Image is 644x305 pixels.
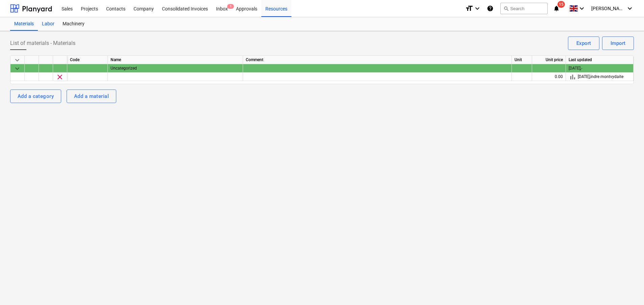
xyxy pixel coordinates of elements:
[67,90,116,103] button: Add a material
[512,56,532,64] div: Unit
[568,36,599,50] button: Export
[38,17,58,31] a: Labor
[18,92,54,101] div: Add a category
[67,56,108,64] div: Code
[56,73,64,81] span: clear
[578,4,586,12] i: keyboard_arrow_down
[503,6,509,11] span: search
[553,4,560,12] i: notifications
[487,4,494,12] i: Knowledge base
[10,17,38,31] a: Materials
[566,56,634,64] div: Last updated
[611,39,625,48] div: Import
[473,4,481,12] i: keyboard_arrow_down
[591,6,625,11] span: [PERSON_NAME]
[74,92,109,101] div: Add a material
[569,73,630,81] div: [DATE] , indre montvydaite
[569,73,577,81] span: Show price history
[108,64,243,73] div: Uncategorized
[576,39,591,48] div: Export
[557,1,565,8] span: 15
[227,4,234,9] span: 1
[532,73,566,81] div: 0.00
[108,56,243,64] div: Name
[532,56,566,64] div: Unit price
[13,65,21,73] span: keyboard_arrow_down
[465,4,473,12] i: format_size
[10,39,75,47] span: List of materials - Materials
[243,56,512,64] div: Comment
[569,64,630,73] div: [DATE] , -
[13,56,21,64] span: keyboard_arrow_down
[626,4,634,12] i: keyboard_arrow_down
[602,36,634,50] button: Import
[58,17,89,31] a: Machinery
[10,90,61,103] button: Add a category
[500,3,548,14] button: Search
